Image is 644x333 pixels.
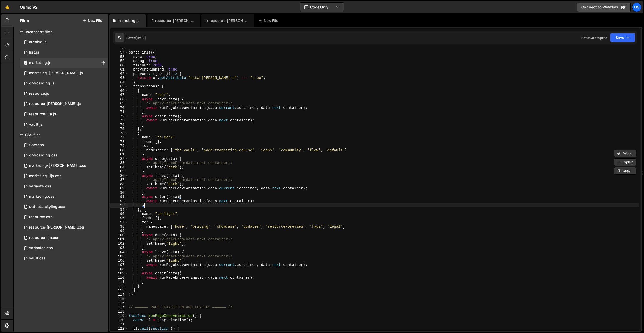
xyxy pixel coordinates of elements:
div: Javascript files [14,27,108,37]
div: 118 [110,310,128,314]
div: marketing.css [29,194,54,199]
div: 16596/48092.js [20,78,108,89]
div: 72 [110,114,128,119]
div: resource-[PERSON_NAME].js [29,102,81,106]
div: 97 [110,220,128,225]
div: vault.css [29,256,46,261]
div: 16596/47552.css [20,140,108,150]
div: 85 [110,169,128,174]
div: 77 [110,135,128,140]
div: 92 [110,199,128,204]
div: 111 [110,280,128,284]
div: 108 [110,267,128,271]
div: 103 [110,246,128,250]
div: 101 [110,237,128,242]
button: Explain [614,158,636,166]
div: 16596/46199.css [20,212,108,222]
a: Connect to Webflow [577,3,631,12]
div: 16596/45422.js [20,58,108,68]
div: 16596/45424.js [20,68,108,78]
div: 83 [110,161,128,165]
div: 114 [110,293,128,297]
div: marketing.js [118,18,140,23]
div: 119 [110,314,128,318]
div: 115 [110,297,128,301]
div: 79 [110,144,128,148]
div: 73 [110,118,128,123]
div: 100 [110,233,128,238]
div: 95 [110,212,128,216]
div: 117 [110,305,128,310]
div: 61 [110,67,128,72]
div: 16596/45153.css [20,253,108,264]
div: 88 [110,182,128,187]
div: 116 [110,301,128,305]
div: 75 [110,127,128,131]
div: resource-[PERSON_NAME].js [209,18,248,23]
div: 16596/47731.css [20,171,108,181]
div: 107 [110,263,128,267]
button: New File [83,19,102,23]
div: 104 [110,250,128,255]
div: 59 [110,59,128,63]
div: variants.css [29,184,51,189]
div: 16596/45156.css [20,202,108,212]
div: 16596/46183.js [20,89,108,99]
div: resource-ilja.css [29,235,59,240]
div: 98 [110,225,128,229]
div: 67 [110,93,128,97]
div: 109 [110,271,128,276]
div: 84 [110,165,128,170]
div: 99 [110,229,128,233]
div: marketing-[PERSON_NAME].css [29,163,86,168]
div: 70 [110,106,128,110]
div: 112 [110,284,128,288]
div: 63 [110,76,128,80]
div: onboarding.css [29,153,57,158]
button: Debug [614,150,636,157]
div: 64 [110,80,128,85]
div: 87 [110,178,128,182]
div: 74 [110,123,128,127]
div: 68 [110,97,128,102]
div: 71 [110,110,128,114]
div: 96 [110,216,128,221]
div: 102 [110,242,128,246]
button: Copy [614,167,636,175]
div: 62 [110,72,128,76]
div: 110 [110,276,128,280]
div: 58 [110,55,128,59]
div: 16596/45154.css [20,243,108,253]
div: [DATE] [136,36,146,40]
div: 122 [110,327,128,331]
div: list.js [29,50,39,55]
div: outseta-styling.css [29,205,65,209]
div: resource-[PERSON_NAME].css [29,225,84,230]
div: resource-[PERSON_NAME].css [155,18,194,23]
div: marketing-ilja.css [29,174,61,178]
div: 16596/46194.js [20,99,108,109]
div: 78 [110,140,128,144]
div: 89 [110,186,128,191]
div: resource.js [29,91,49,96]
a: 🤙 [1,1,14,13]
div: 16596/45446.css [20,191,108,202]
div: resource-ilja.js [29,112,56,117]
div: 65 [110,84,128,89]
div: marketing-[PERSON_NAME].js [29,71,83,75]
div: 106 [110,259,128,263]
div: 90 [110,191,128,195]
div: 113 [110,288,128,293]
div: 16596/46196.css [20,222,108,233]
div: onboarding.js [29,81,54,86]
div: 76 [110,131,128,136]
div: 91 [110,195,128,199]
a: Os [632,3,641,12]
div: 81 [110,152,128,157]
div: 16596/46198.css [20,233,108,243]
button: Save [610,33,635,42]
div: 121 [110,322,128,327]
div: 16596/45511.css [20,181,108,191]
div: CSS files [14,130,108,140]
